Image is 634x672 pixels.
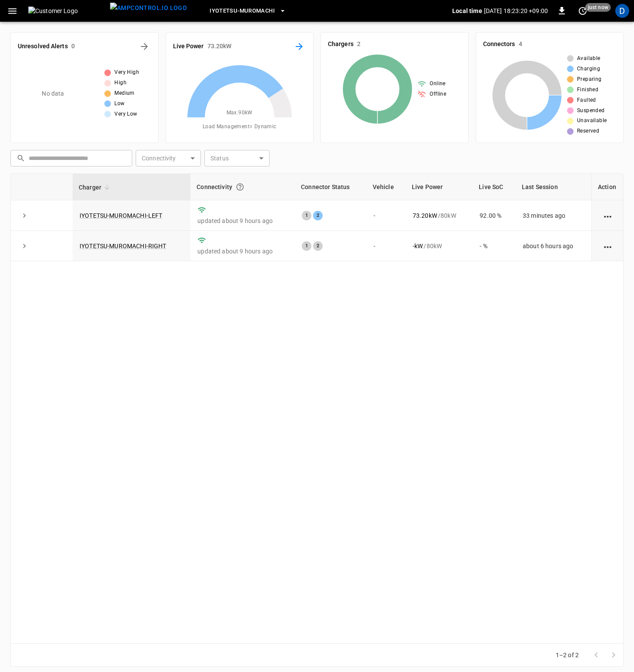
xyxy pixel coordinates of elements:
[516,200,591,231] td: 33 minutes ago
[295,174,366,200] th: Connector Status
[292,40,306,53] button: Energy Overview
[483,40,515,49] h6: Connectors
[367,174,406,200] th: Vehicle
[114,68,139,77] span: Very High
[484,7,548,15] p: [DATE] 18:23:20 +09:00
[577,54,601,63] span: Available
[577,75,602,84] span: Preparing
[18,209,31,222] button: expand row
[585,3,611,12] span: just now
[452,7,482,15] p: Local time
[206,3,290,20] button: Iyotetsu-Muromachi
[137,40,151,53] button: All Alerts
[71,42,75,51] h6: 0
[197,216,288,225] p: updated about 9 hours ago
[615,4,629,18] div: profile-icon
[203,123,277,131] span: Load Management = Dynamic
[516,231,591,261] td: about 6 hours ago
[473,200,516,231] td: 92.00 %
[577,86,598,94] span: Finished
[473,231,516,261] td: - %
[313,241,323,251] div: 2
[367,200,406,231] td: -
[602,242,613,250] div: action cell options
[80,243,167,250] a: IYOTETSU-MUROMACHI-RIGHT
[302,241,311,251] div: 1
[114,89,134,98] span: Medium
[232,179,248,195] button: Connection between the charger and our software.
[367,231,406,261] td: -
[576,4,590,18] button: set refresh interval
[197,247,288,256] p: updated about 9 hours ago
[227,109,253,117] span: Max. 90 kW
[114,79,127,87] span: High
[18,240,31,253] button: expand row
[197,179,289,195] div: Connectivity
[516,174,591,200] th: Last Session
[413,211,437,220] p: 73.20 kW
[556,651,579,659] p: 1–2 of 2
[173,42,204,51] h6: Live Power
[357,40,360,49] h6: 2
[302,211,311,220] div: 1
[110,3,187,13] img: ampcontrol.io logo
[207,42,232,51] h6: 73.20 kW
[577,65,600,73] span: Charging
[430,80,445,88] span: Online
[313,211,323,220] div: 2
[210,6,275,16] span: Iyotetsu-Muromachi
[18,42,68,51] h6: Unresolved Alerts
[28,7,107,15] img: Customer Logo
[577,127,599,136] span: Reserved
[577,116,607,125] span: Unavailable
[602,211,613,220] div: action cell options
[328,40,354,49] h6: Chargers
[114,100,124,108] span: Low
[42,89,64,98] p: No data
[413,242,423,250] p: - kW
[114,110,137,119] span: Very Low
[519,40,522,49] h6: 4
[473,174,516,200] th: Live SoC
[430,90,446,99] span: Offline
[577,106,605,115] span: Suspended
[591,174,623,200] th: Action
[79,182,113,193] span: Charger
[577,96,596,105] span: Faulted
[80,212,162,219] a: IYOTETSU-MUROMACHI-LEFT
[406,174,473,200] th: Live Power
[413,211,466,220] div: / 80 kW
[413,242,466,250] div: / 80 kW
